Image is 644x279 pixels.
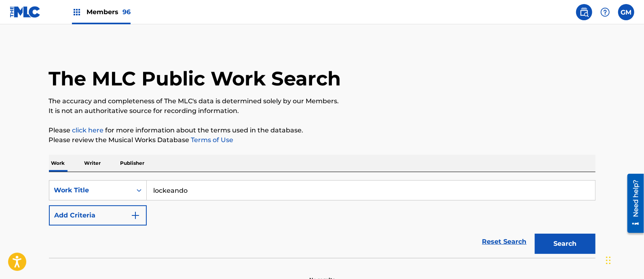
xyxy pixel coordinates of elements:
h1: The MLC Public Work Search [49,66,341,91]
p: Please review the Musical Works Database [49,135,595,145]
span: Members [87,7,131,17]
p: The accuracy and completeness of The MLC's data is determined solely by our Members. [49,96,595,106]
button: Add Criteria [49,205,147,226]
img: 9d2ae6d4665cec9f34b9.svg [131,211,140,220]
form: Search Form [49,180,595,258]
p: Work [49,155,68,172]
p: Publisher [118,155,147,172]
a: Public Search [576,4,592,20]
img: search [579,7,589,17]
img: Top Rightsholders [72,7,82,17]
a: click here [72,126,104,134]
span: 96 [122,8,131,16]
iframe: Resource Center [621,171,644,236]
a: Terms of Use [190,136,234,144]
div: User Menu [618,4,634,20]
div: Drag [606,248,611,273]
p: It is not an authoritative source for recording information. [49,106,595,116]
a: Reset Search [478,233,531,251]
img: help [600,7,610,17]
p: Writer [82,155,103,172]
div: Work Title [54,185,127,195]
div: Help [597,4,613,20]
button: Search [535,234,595,254]
p: Please for more information about the terms used in the database. [49,126,595,135]
img: MLC Logo [10,6,41,18]
iframe: Chat Widget [604,240,644,279]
